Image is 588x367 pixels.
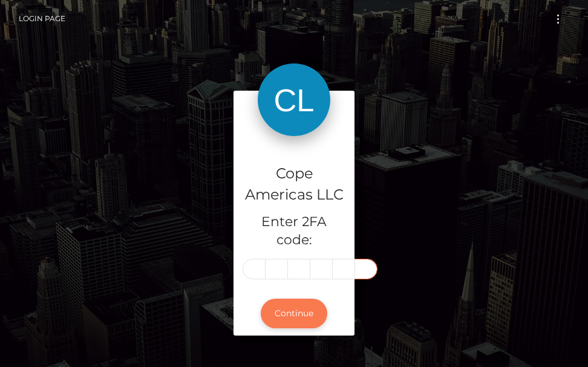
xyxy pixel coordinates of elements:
a: Login Page [19,6,65,31]
h5: Enter 2FA code: [243,213,345,250]
img: Cope Americas LLC [258,63,330,136]
button: Continue [261,299,327,328]
h4: Cope Americas LLC [243,163,345,206]
button: Toggle navigation [547,11,569,27]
